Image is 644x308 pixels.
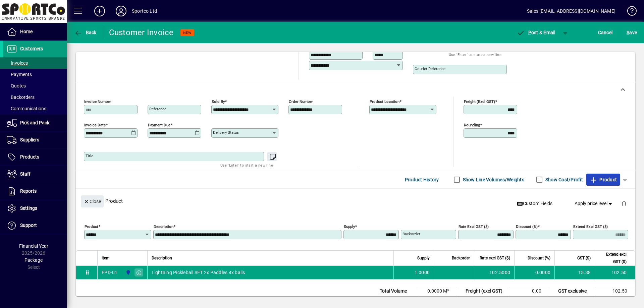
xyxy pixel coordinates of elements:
mat-label: Description [154,224,173,229]
mat-label: Supply [344,224,355,229]
td: 102.50 [595,266,635,279]
td: GST [555,295,595,303]
span: Pick and Pack [20,120,49,125]
span: Cancel [598,27,613,38]
button: Close [81,195,104,207]
a: Products [3,149,67,166]
span: Sportco Ltd Warehouse [124,269,131,276]
span: 1.0000 [415,269,430,276]
td: 102.50 [595,287,635,295]
mat-label: Product [85,224,98,229]
span: Settings [20,205,37,211]
mat-label: Reference [149,107,166,111]
button: Profile [110,5,132,17]
a: Suppliers [3,132,67,148]
td: 0.0000 [514,266,554,279]
button: Custom Fields [514,198,555,210]
span: Discount (%) [528,254,550,262]
span: Backorder [452,254,470,262]
span: Invoices [7,60,28,66]
span: Lightning Pickleball SET 2x Paddles 4x balls [152,269,245,276]
td: Rounding [462,295,509,303]
mat-label: Product location [370,99,399,104]
div: FPD-01 [102,269,118,276]
mat-label: Invoice number [84,99,111,104]
button: Product [586,174,620,186]
app-page-header-button: Delete [616,200,632,206]
app-page-header-button: Back [67,26,104,39]
span: Reports [20,188,37,194]
mat-label: Rate excl GST ($) [459,224,489,229]
a: Invoices [3,57,67,69]
span: Close [84,196,101,207]
span: ave [627,27,637,38]
button: Add [89,5,110,17]
div: Product [76,189,635,213]
div: Sales [EMAIL_ADDRESS][DOMAIN_NAME] [527,6,615,16]
a: Home [3,23,67,40]
mat-label: Delivery status [213,130,239,135]
mat-label: Discount (%) [516,224,538,229]
span: Communications [7,106,46,111]
span: Customers [20,46,43,51]
td: 0.0000 M³ [417,287,457,295]
mat-label: Backorder [402,232,420,236]
span: Apply price level [575,200,613,207]
div: Sportco Ltd [132,6,157,16]
button: Cancel [596,26,614,39]
a: Knowledge Base [622,1,636,23]
mat-label: Freight (excl GST) [464,99,495,104]
mat-label: Order number [289,99,313,104]
mat-hint: Use 'Enter' to start a new line [220,161,273,169]
a: Backorders [3,91,67,103]
button: Product History [402,174,442,186]
span: NEW [183,30,192,35]
span: Products [20,154,39,160]
span: Package [24,257,43,263]
a: Quotes [3,80,67,91]
label: Show Cost/Profit [544,176,583,183]
button: Post & Email [513,26,559,39]
td: 0.00 [509,295,549,303]
a: Communications [3,103,67,114]
span: GST ($) [577,254,591,262]
span: Custom Fields [517,200,552,207]
a: Payments [3,69,67,80]
app-page-header-button: Close [79,198,105,204]
mat-label: Rounding [464,123,480,127]
button: Back [72,26,98,39]
mat-label: Invoice date [84,123,106,127]
button: Delete [616,195,632,211]
a: Reports [3,183,67,200]
span: Suppliers [20,137,39,142]
span: Financial Year [19,243,48,249]
td: Freight (excl GST) [462,287,509,295]
span: Back [74,30,97,35]
mat-label: Sold by [212,99,225,104]
span: ost & Email [517,30,555,35]
a: Settings [3,200,67,217]
span: Home [20,29,33,34]
span: Supply [417,254,430,262]
td: Total Volume [376,287,417,295]
button: Apply price level [572,198,616,210]
span: Description [152,254,172,262]
span: S [627,30,629,35]
td: GST exclusive [555,287,595,295]
mat-label: Courier Reference [415,66,445,71]
a: Pick and Pack [3,115,67,131]
span: Item [102,254,110,262]
span: Product History [405,174,439,185]
td: 0.7600 Kg [417,295,457,303]
mat-label: Title [86,153,93,158]
td: Total Weight [376,295,417,303]
span: Quotes [7,83,26,88]
div: 102.5000 [478,269,510,276]
td: 15.38 [595,295,635,303]
button: Save [625,26,639,39]
a: Staff [3,166,67,183]
span: Staff [20,171,31,177]
span: P [528,30,531,35]
td: 15.38 [554,266,595,279]
td: 0.00 [509,287,549,295]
